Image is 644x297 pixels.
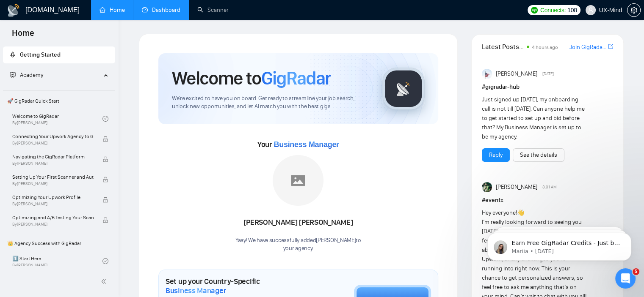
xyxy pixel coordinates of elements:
[172,95,369,111] span: We're excited to have you on board. Get ready to streamline your job search, unlock new opportuni...
[12,153,94,161] span: Navigating the GigRadar Platform
[489,150,503,160] a: Reply
[10,52,16,57] span: rocket
[482,69,492,79] img: Anisuzzaman Khan
[261,67,331,90] span: GigRadar
[102,116,108,122] span: check-circle
[608,43,613,50] span: export
[102,197,108,203] span: lock
[142,6,180,14] a: dashboardDashboard
[12,109,102,128] a: Welcome to GigRadarBy[PERSON_NAME]
[627,7,641,14] a: setting
[475,215,644,274] iframe: Intercom notifications message
[102,177,108,183] span: lock
[273,155,323,206] img: placeholder.png
[100,6,125,14] a: homeHome
[102,217,108,223] span: lock
[166,286,226,295] span: Business Manager
[12,202,94,207] span: By [PERSON_NAME]
[235,237,361,253] div: Yaay! We have successfully added [PERSON_NAME] to
[10,72,16,78] span: fund-projection-screen
[12,252,102,270] a: 1️⃣ Start HereBy[PERSON_NAME]
[567,5,577,15] span: 108
[482,41,524,52] span: Latest Posts from the GigRadar Community
[495,183,537,192] span: [PERSON_NAME]
[532,44,558,50] span: 4 hours ago
[7,4,20,17] img: logo
[482,148,510,162] button: Reply
[627,7,640,14] span: setting
[235,215,361,230] div: [PERSON_NAME] [PERSON_NAME]
[12,132,94,141] span: Connecting Your Upwork Agency to GigRadar
[101,277,109,286] span: double-left
[513,148,564,162] button: See the details
[482,182,492,192] img: Vlad
[12,213,94,222] span: Optimizing and A/B Testing Your Scanner for Better Results
[627,3,641,17] button: setting
[12,161,94,166] span: By [PERSON_NAME]
[4,93,114,109] span: 🚀 GigRadar Quick Start
[588,7,594,13] span: user
[102,156,108,162] span: lock
[3,46,115,63] li: Getting Started
[12,141,94,146] span: By [PERSON_NAME]
[482,95,587,142] div: Just signed up [DATE], my onboarding call is not till [DATE]. Can anyone help me to get started t...
[542,70,554,78] span: [DATE]
[102,136,108,142] span: lock
[4,235,114,252] span: 👑 Agency Success with GigRadar
[495,69,537,79] span: [PERSON_NAME]
[257,140,339,149] span: Your
[172,67,331,90] h1: Welcome to
[20,71,43,79] span: Academy
[197,6,229,14] a: searchScanner
[569,43,606,52] a: Join GigRadar Slack Community
[12,222,94,227] span: By [PERSON_NAME]
[12,193,94,202] span: Optimizing Your Upwork Profile
[540,5,566,15] span: Connects:
[12,181,94,186] span: By [PERSON_NAME]
[633,268,639,275] span: 5
[10,71,43,79] span: Academy
[482,82,613,92] h1: # gigradar-hub
[102,258,108,264] span: check-circle
[382,68,425,110] img: gigradar-logo.png
[615,268,636,289] iframe: Intercom live chat
[12,173,94,181] span: Setting Up Your First Scanner and Auto-Bidder
[235,245,361,253] p: your agency .
[608,43,613,51] a: export
[517,209,524,216] span: 👋
[531,7,538,14] img: upwork-logo.png
[166,277,312,295] h1: Set up your Country-Specific
[20,51,61,58] span: Getting Started
[520,150,557,160] a: See the details
[542,183,557,191] span: 8:01 AM
[5,27,41,45] span: Home
[482,196,613,205] h1: # events
[274,140,339,149] span: Business Manager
